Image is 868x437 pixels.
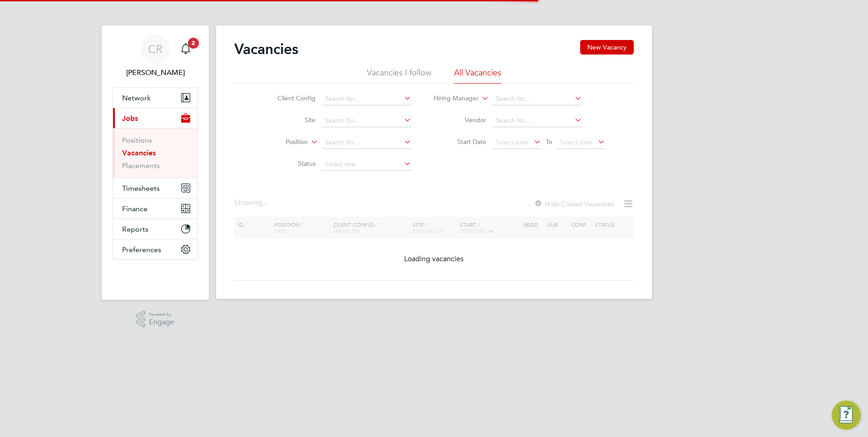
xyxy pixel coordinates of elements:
label: Status [263,159,316,168]
button: Engage Resource Center [832,401,861,430]
label: Client Config [263,94,316,102]
span: Powered by [149,311,174,318]
label: Position [256,138,308,147]
button: Preferences [113,239,197,259]
div: Showing [234,198,270,208]
label: Hiring Manager [426,94,478,103]
label: Hide Closed Vacancies [534,199,614,208]
a: Powered byEngage [136,311,175,328]
input: Search for... [493,114,582,127]
a: Positions [122,136,152,144]
span: Timesheets [122,184,160,193]
label: Start Date [434,138,486,146]
nav: Main navigation [102,25,209,300]
span: Engage [149,318,174,326]
li: Vacancies I follow [367,67,431,84]
span: Select date [496,138,528,146]
button: Finance [113,199,197,218]
a: CR[PERSON_NAME] [113,35,198,78]
input: Search for... [322,114,411,127]
button: New Vacancy [580,40,634,55]
img: fastbook-logo-retina.png [113,269,198,283]
input: Select one [322,158,411,171]
label: Vendor [434,116,486,124]
button: Timesheets [113,178,197,198]
a: Placements [122,161,160,170]
input: Search for... [493,93,582,105]
a: Go to home page [113,269,198,283]
label: Site [263,116,316,124]
span: To [543,136,555,148]
div: Jobs [113,128,197,178]
a: Vacancies [122,149,156,157]
button: Network [113,88,197,108]
a: 2 [177,35,195,64]
input: Search for... [322,93,411,105]
span: Catherine Rowland [113,67,198,78]
span: CR [148,43,163,55]
span: Finance [122,204,148,213]
span: ... [262,198,268,207]
span: Network [122,94,151,102]
h2: Vacancies [234,40,298,58]
button: Jobs [113,108,197,128]
input: Search for... [322,136,411,149]
span: Jobs [122,114,138,123]
button: Reports [113,219,197,239]
span: Select date [560,138,592,146]
li: All Vacancies [454,67,501,84]
span: 2 [188,38,199,49]
span: Reports [122,225,148,233]
span: Preferences [122,245,161,254]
